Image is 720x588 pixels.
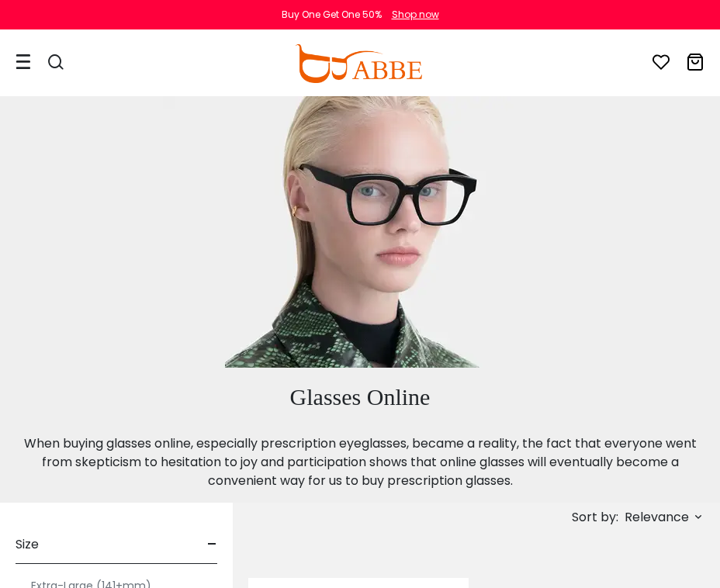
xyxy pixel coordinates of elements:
div: Shop now [392,8,439,22]
span: Sort by: [572,508,618,526]
div: Buy One Get One 50% [282,8,382,22]
span: Size [16,526,39,563]
p: When buying glasses online, especially prescription eyeglasses, became a reality, the fact that e... [8,434,712,490]
a: Shop now [384,8,439,21]
span: - [207,526,217,563]
span: Relevance [625,503,689,531]
img: glasses online [163,96,557,368]
h1: Glasses Online [8,383,712,411]
img: abbeglasses.com [295,44,422,83]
